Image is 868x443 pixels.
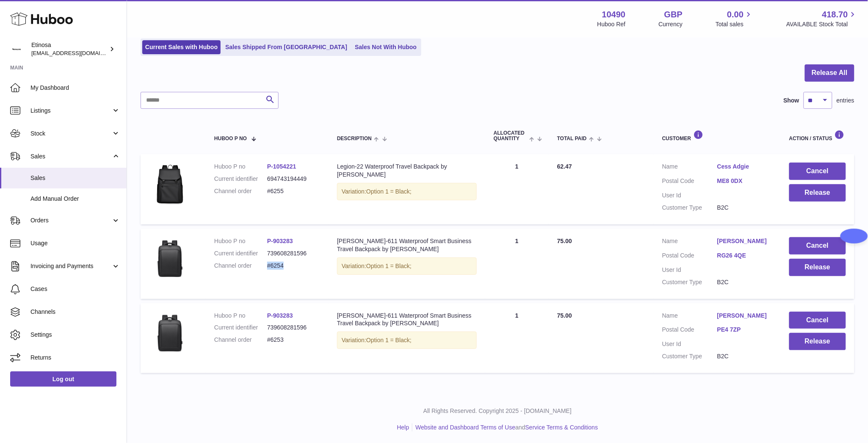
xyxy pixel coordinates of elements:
[214,163,267,171] dt: Huboo P no
[30,107,111,115] span: Listings
[352,40,420,54] a: Sales Not With Huboo
[366,337,412,343] span: Option 1 = Black;
[267,238,293,244] a: P-903283
[662,191,717,199] dt: User Id
[267,175,320,183] dd: 694743194449
[784,97,799,105] label: Show
[30,84,120,92] span: My Dashboard
[30,331,120,339] span: Settings
[267,312,293,319] a: P-903283
[662,326,717,336] dt: Postal Code
[557,312,572,319] span: 75.00
[10,371,116,387] a: Log out
[717,177,772,185] a: ME8 0DX
[337,257,477,275] div: Variation:
[267,163,296,170] a: P-1054221
[789,163,846,180] button: Cancel
[412,424,598,432] li: and
[716,9,753,28] a: 0.00 Total sales
[662,204,717,212] dt: Customer Type
[557,136,587,141] span: Total paid
[30,152,111,161] span: Sales
[30,285,120,293] span: Cases
[662,252,717,262] dt: Postal Code
[662,177,717,187] dt: Postal Code
[717,352,772,360] dd: B2C
[267,336,320,344] dd: #6253
[267,249,320,257] dd: 739608281596
[662,352,717,360] dt: Customer Type
[337,163,477,179] div: Legion-22 Waterproof Travel Backpack by [PERSON_NAME]
[485,229,549,299] td: 1
[366,263,412,269] span: Option 1 = Black;
[662,266,717,274] dt: User Id
[557,238,572,244] span: 75.00
[149,237,191,280] img: Brand-Laptop-Backpack-Waterproof-Anti-Theft-School-Backpacks-Usb-Charging-Men-Business-Travel-Bag...
[494,130,527,141] span: ALLOCATED Quantity
[786,9,858,28] a: 418.70 AVAILABLE Stock Total
[366,188,412,195] span: Option 1 = Black;
[485,154,549,224] td: 1
[837,97,854,105] span: entries
[789,130,846,141] div: Action / Status
[337,183,477,200] div: Variation:
[662,130,772,141] div: Customer
[337,312,477,328] div: [PERSON_NAME]-611 Waterproof Smart Business Travel Backpack by [PERSON_NAME]
[337,136,372,141] span: Description
[485,303,549,374] td: 1
[214,324,267,332] dt: Current identifier
[222,40,350,54] a: Sales Shipped From [GEOGRAPHIC_DATA]
[214,336,267,344] dt: Channel order
[214,249,267,257] dt: Current identifier
[214,187,267,195] dt: Channel order
[214,175,267,183] dt: Current identifier
[727,9,744,20] span: 0.00
[10,43,23,55] img: Wolphuk@gmail.com
[31,41,108,57] div: Etinosa
[789,333,846,350] button: Release
[337,237,477,253] div: [PERSON_NAME]-611 Waterproof Smart Business Travel Backpack by [PERSON_NAME]
[789,237,846,255] button: Cancel
[789,312,846,329] button: Cancel
[397,424,409,431] a: Help
[267,262,320,270] dd: #6254
[30,174,120,182] span: Sales
[30,130,111,138] span: Stock
[789,184,846,202] button: Release
[822,9,848,20] span: 418.70
[30,195,120,203] span: Add Manual Order
[214,262,267,270] dt: Channel order
[134,407,861,415] p: All Rights Reserved. Copyright 2025 - [DOMAIN_NAME]
[415,424,515,431] a: Website and Dashboard Terms of Use
[662,312,717,322] dt: Name
[214,136,247,141] span: Huboo P no
[717,278,772,286] dd: B2C
[662,237,717,247] dt: Name
[717,326,772,334] a: PE4 7ZP
[805,64,854,82] button: Release All
[557,163,572,170] span: 62.47
[717,252,772,260] a: RG26 4QE
[337,332,477,349] div: Variation:
[717,163,772,171] a: Cess Adgie
[30,216,111,224] span: Orders
[267,324,320,332] dd: 739608281596
[786,20,858,28] span: AVAILABLE Stock Total
[30,308,120,316] span: Channels
[30,262,111,270] span: Invoicing and Payments
[717,204,772,212] dd: B2C
[149,312,191,354] img: Brand-Laptop-Backpack-Waterproof-Anti-Theft-School-Backpacks-Usb-Charging-Men-Business-Travel-Bag...
[717,312,772,320] a: [PERSON_NAME]
[716,20,753,28] span: Total sales
[267,187,320,195] dd: #6255
[602,9,626,20] strong: 10490
[789,259,846,276] button: Release
[30,354,120,362] span: Returns
[31,50,124,56] span: [EMAIL_ADDRESS][DOMAIN_NAME]
[149,163,191,205] img: v-Black__765727349.webp
[30,239,120,247] span: Usage
[142,40,221,54] a: Current Sales with Huboo
[662,278,717,286] dt: Customer Type
[717,237,772,245] a: [PERSON_NAME]
[597,20,626,28] div: Huboo Ref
